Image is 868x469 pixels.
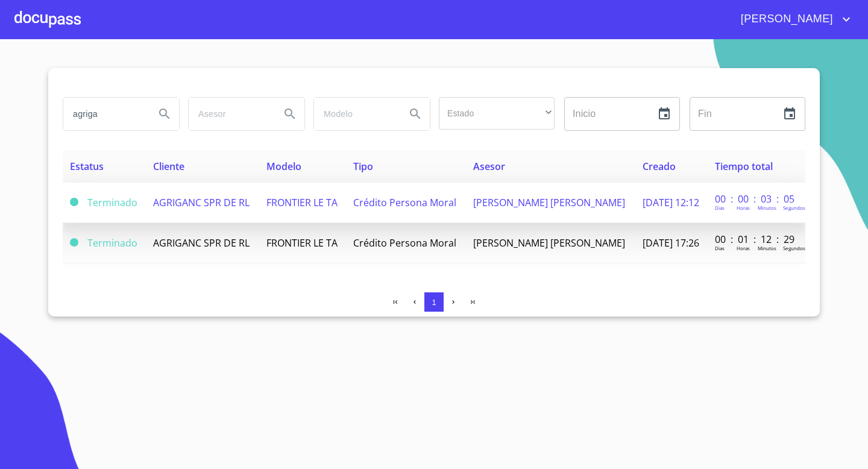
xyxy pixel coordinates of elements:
p: Segundos [783,245,805,251]
span: Tipo [353,160,373,173]
span: AGRIGANC SPR DE RL [153,196,250,209]
span: FRONTIER LE TA [266,196,338,209]
p: 00 : 01 : 12 : 29 [715,233,796,246]
span: Modelo [266,160,301,173]
span: Cliente [153,160,184,173]
button: Search [401,99,430,128]
p: Dias [715,204,725,211]
span: Terminado [87,236,137,250]
button: 1 [424,292,444,312]
span: Terminado [87,196,137,209]
button: Search [150,99,179,128]
span: FRONTIER LE TA [266,236,338,250]
span: [PERSON_NAME] [PERSON_NAME] [473,236,625,250]
span: Creado [643,160,676,173]
p: Horas [737,204,750,211]
div: ​ [439,97,555,130]
span: AGRIGANC SPR DE RL [153,236,250,250]
p: Dias [715,245,725,251]
p: 00 : 00 : 03 : 05 [715,192,796,206]
span: Crédito Persona Moral [353,236,456,250]
p: Segundos [783,204,805,211]
span: Terminado [70,198,78,206]
span: [PERSON_NAME] [PERSON_NAME] [473,196,625,209]
span: Estatus [70,160,104,173]
p: Horas [737,245,750,251]
span: Asesor [473,160,505,173]
input: search [63,98,145,130]
input: search [189,98,271,130]
p: Minutos [758,245,776,251]
span: Terminado [70,238,78,247]
span: [DATE] 12:12 [643,196,699,209]
span: 1 [432,298,436,307]
span: Crédito Persona Moral [353,196,456,209]
input: search [314,98,396,130]
span: [DATE] 17:26 [643,236,699,250]
button: account of current user [732,10,854,29]
span: [PERSON_NAME] [732,10,839,29]
span: Tiempo total [715,160,773,173]
p: Minutos [758,204,776,211]
button: Search [275,99,304,128]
